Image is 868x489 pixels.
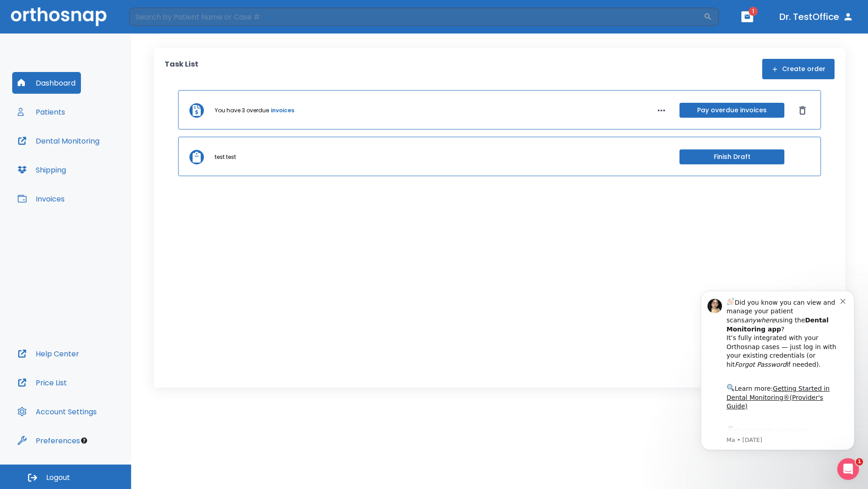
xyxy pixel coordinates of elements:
[12,159,71,181] button: Shipping
[679,103,784,118] button: Pay overdue invoices
[12,430,85,451] button: Preferences
[795,103,810,118] button: Dismiss
[749,7,758,16] span: 1
[215,106,269,115] p: You have 3 overdue
[271,106,294,115] a: invoices
[39,150,120,166] a: App Store
[39,148,153,194] div: Download the app: | ​ Let us know if you need help getting started!
[165,59,198,79] p: Task List
[856,458,863,465] span: 1
[215,153,236,161] p: test test
[762,59,835,79] button: Create order
[12,372,72,393] button: Price List
[153,19,160,27] button: Dismiss notification
[12,72,81,94] button: Dashboard
[837,458,859,480] iframe: Intercom live chat
[12,101,71,123] button: Patients
[80,436,88,445] div: Tooltip anchor
[11,7,107,26] img: Orthosnap
[12,130,105,152] button: Dental Monitoring
[39,159,153,167] p: Message from Ma, sent 3w ago
[687,277,868,465] iframe: Intercom notifications message
[12,401,102,422] button: Account Settings
[12,188,70,210] button: Invoices
[776,9,857,25] button: Dr. TestOffice
[679,149,784,164] button: Finish Draft
[12,343,85,364] button: Help Center
[46,473,70,483] span: Logout
[129,8,703,26] input: Search by Patient Name or Case #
